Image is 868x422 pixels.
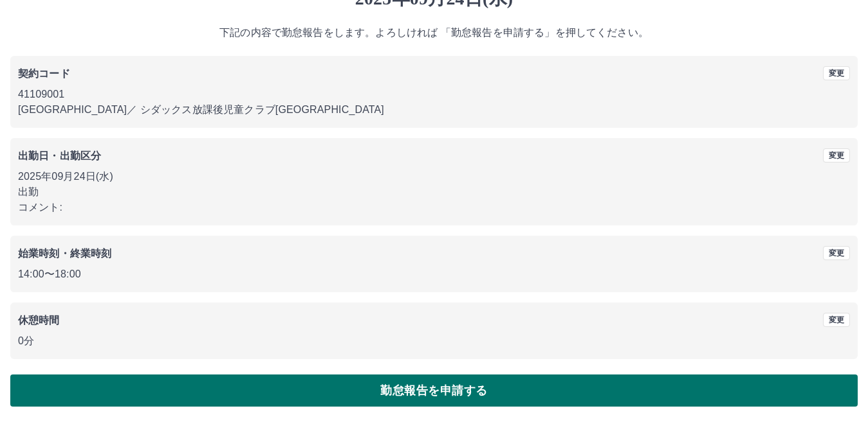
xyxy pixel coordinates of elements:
p: 2025年09月24日(水) [18,169,850,184]
p: [GEOGRAPHIC_DATA] ／ シダックス放課後児童クラブ[GEOGRAPHIC_DATA] [18,102,850,118]
button: 変更 [823,148,850,163]
button: 変更 [823,66,850,80]
p: 0分 [18,333,850,349]
p: コメント: [18,200,850,215]
b: 出勤日・出勤区分 [18,150,101,161]
button: 変更 [823,246,850,260]
button: 勤怠報告を申請する [10,374,858,407]
p: 14:00 〜 18:00 [18,267,850,282]
p: 出勤 [18,184,850,200]
b: 契約コード [18,68,70,79]
button: 変更 [823,313,850,327]
b: 始業時刻・終業時刻 [18,248,111,259]
b: 休憩時間 [18,315,60,326]
p: 下記の内容で勤怠報告をします。よろしければ 「勤怠報告を申請する」を押してください。 [10,25,858,40]
p: 41109001 [18,87,850,102]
